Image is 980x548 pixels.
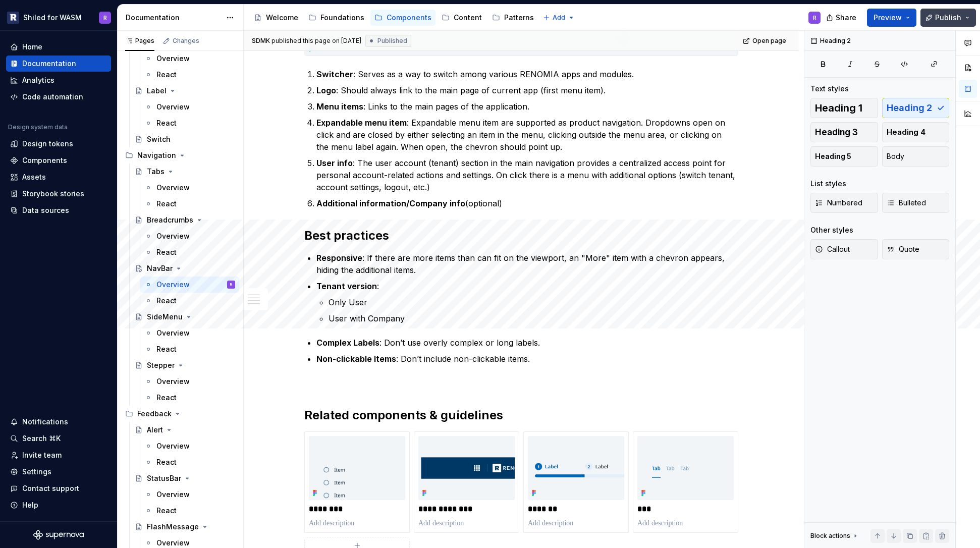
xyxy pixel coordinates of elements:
[140,244,239,260] a: React
[316,280,738,292] p: :
[250,10,302,26] a: Welcome
[309,436,405,500] img: 6bd5610e-4e0f-4393-9295-908d8aaf0a97.png
[810,239,878,259] button: Callout
[22,59,76,69] div: Documentation
[6,89,111,105] a: Code automation
[316,158,353,168] strong: User info
[6,56,111,72] a: Documentation
[6,497,111,513] button: Help
[140,390,239,406] a: React
[33,530,84,540] a: Supernova Logo
[488,10,538,26] a: Patterns
[329,312,738,324] p: User with Company
[156,280,190,290] div: Overview
[6,480,111,497] button: Contact support
[252,37,270,45] span: SDMK
[156,506,177,516] div: React
[140,373,239,390] a: Overview
[810,179,846,189] div: List styles
[147,86,167,96] div: Label
[156,199,177,209] div: React
[810,193,878,213] button: Numbered
[140,438,239,454] a: Overview
[540,11,578,25] button: Add
[815,244,850,254] span: Callout
[316,100,738,113] p: : Links to the main pages of the application.
[131,163,239,180] a: Tabs
[920,9,976,27] button: Publish
[528,436,624,500] img: ebe11647-a9a8-425b-bdae-d11072ad5d65.png
[810,146,878,167] button: Heading 5
[6,72,111,88] a: Analytics
[316,68,738,80] p: : Serves as a way to switch among various RENOMIA apps and modules.
[387,13,431,23] div: Components
[320,13,364,23] div: Foundations
[810,529,859,543] div: Block actions
[103,14,107,22] div: R
[882,193,950,213] button: Bulleted
[810,532,850,540] div: Block actions
[271,37,361,45] div: published this page on [DATE]
[156,247,177,257] div: React
[22,417,68,427] div: Notifications
[131,470,239,486] a: StatusBar
[815,151,851,161] span: Heading 5
[147,263,173,273] div: NavBar
[6,186,111,202] a: Storybook stories
[140,325,239,341] a: Overview
[316,353,738,365] p: : Don’t include non-clickable items.
[140,228,239,244] a: Overview
[140,67,239,83] a: React
[147,134,171,144] div: Switch
[131,519,239,535] a: FlashMessage
[810,225,853,235] div: Other styles
[316,253,362,263] strong: Responsive
[156,489,190,500] div: Overview
[316,69,353,79] strong: Switcher
[140,277,239,293] a: OverviewR
[6,464,111,480] a: Settings
[316,281,377,291] strong: Tenant version
[7,12,19,24] img: 5b96a3ba-bdbe-470d-a859-c795f8f9d209.png
[316,198,465,208] strong: Additional information/Company info
[867,9,916,27] button: Preview
[156,328,190,338] div: Overview
[815,127,858,137] span: Heading 3
[156,231,190,241] div: Overview
[2,7,115,28] button: Shiled for WASMR
[125,37,154,45] div: Pages
[126,13,221,23] div: Documentation
[140,115,239,131] a: React
[22,189,84,199] div: Storybook stories
[22,92,83,102] div: Code automation
[6,136,111,152] a: Design tokens
[637,436,734,500] img: f40e718d-4e0c-4ca0-9368-30e51ca706ce.png
[22,155,67,166] div: Components
[22,450,62,460] div: Invite team
[131,309,239,325] a: SideMenu
[156,183,190,193] div: Overview
[173,37,199,45] div: Changes
[121,406,239,422] div: Feedback
[156,53,190,64] div: Overview
[887,244,919,254] span: Quote
[156,70,177,80] div: React
[131,260,239,277] a: NavBar
[140,180,239,196] a: Overview
[6,414,111,430] button: Notifications
[140,293,239,309] a: React
[156,344,177,354] div: React
[131,212,239,228] a: Breadcrumbs
[815,103,862,113] span: Heading 1
[810,122,878,142] button: Heading 3
[6,430,111,447] button: Search ⌘K
[22,172,46,182] div: Assets
[329,296,738,308] p: Only User
[882,122,950,142] button: Heading 4
[147,167,165,177] div: Tabs
[22,75,55,85] div: Analytics
[815,198,862,208] span: Numbered
[304,228,738,244] h2: Best practices
[6,169,111,185] a: Assets
[250,8,538,28] div: Page tree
